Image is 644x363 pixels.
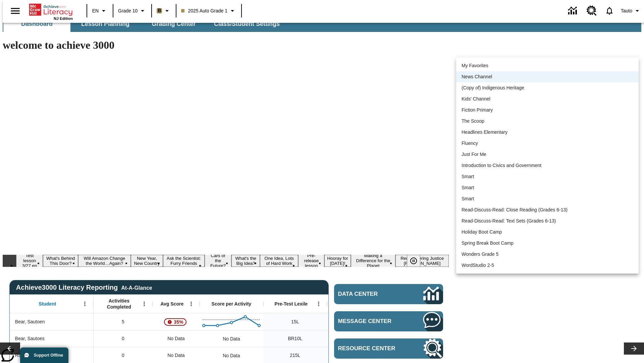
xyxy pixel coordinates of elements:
[456,249,639,260] li: Wonders Grade 5
[456,127,639,138] li: Headlines Elementary
[456,193,639,204] li: Smart
[456,105,639,116] li: Fiction Primary
[456,238,639,249] li: Spring Break Boot Camp
[456,260,639,271] li: WordStudio 2-5
[456,93,639,105] li: Kids' Channel
[456,71,639,82] li: News Channel
[456,138,639,149] li: Fluency
[456,204,639,215] li: Read-Discuss-Read: Close Reading (Grades 6-13)
[456,160,639,171] li: Introduction to Civics and Government
[456,82,639,93] li: (Copy of) Indigenous Heritage
[456,149,639,160] li: Just For Me
[456,182,639,193] li: Smart
[456,171,639,182] li: Smart
[456,116,639,127] li: The Scoop
[456,215,639,227] li: Read-Discuss-Read: Text Sets (Grades 6-13)
[456,60,639,71] li: My Favorites
[456,227,639,238] li: Holiday Boot Camp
